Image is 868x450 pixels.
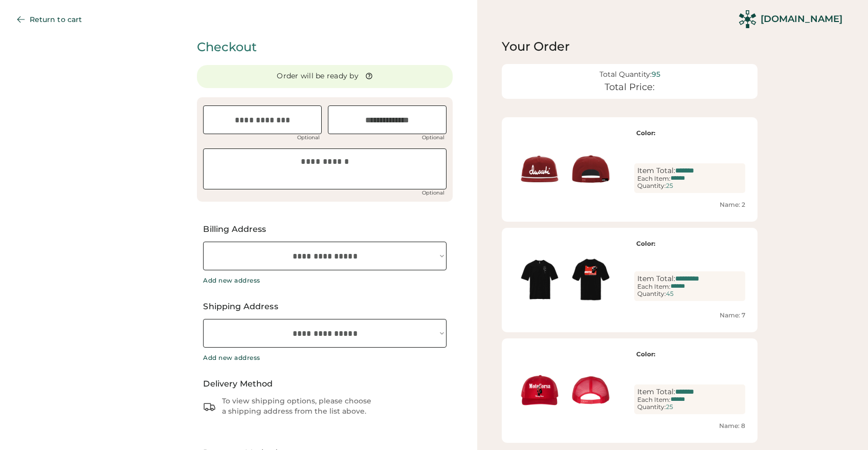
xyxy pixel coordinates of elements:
[636,240,655,247] strong: Color:
[502,38,758,55] div: Your Order
[652,70,660,79] div: 95
[514,365,565,416] img: generate-image
[739,10,756,28] img: Rendered Logo - Screens
[420,135,447,140] div: Optional
[636,129,655,137] strong: Color:
[514,311,745,320] div: Name: 7
[637,388,675,396] div: Item Total:
[637,283,671,290] div: Each Item:
[197,38,453,56] div: Checkout
[599,70,652,79] div: Total Quantity:
[761,13,842,26] div: [DOMAIN_NAME]
[203,378,447,390] div: Delivery Method
[295,135,322,140] div: Optional
[637,403,666,411] div: Quantity:
[203,354,260,362] div: Add new address
[637,396,671,403] div: Each Item:
[514,254,565,305] img: generate-image
[666,290,674,297] div: 45
[637,182,666,189] div: Quantity:
[203,223,447,235] div: Billing Address
[514,201,745,209] div: Name: 2
[605,82,655,93] div: Total Price:
[565,254,616,305] img: generate-image
[636,350,655,358] strong: Color:
[666,403,673,411] div: 25
[203,301,447,313] div: Shipping Address
[203,276,260,285] div: Add new address
[514,422,745,431] div: Name: 8
[565,365,616,416] img: generate-image
[637,166,675,175] div: Item Total:
[420,190,447,196] div: Optional
[222,396,373,416] div: To view shipping options, please choose a shipping address from the list above.
[637,290,666,297] div: Quantity:
[514,143,565,195] img: generate-image
[565,143,616,195] img: generate-image
[666,182,673,189] div: 25
[277,71,359,81] div: Order will be ready by
[637,274,675,283] div: Item Total:
[203,400,216,413] img: truck.svg
[8,9,94,30] button: Return to cart
[637,175,671,182] div: Each Item:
